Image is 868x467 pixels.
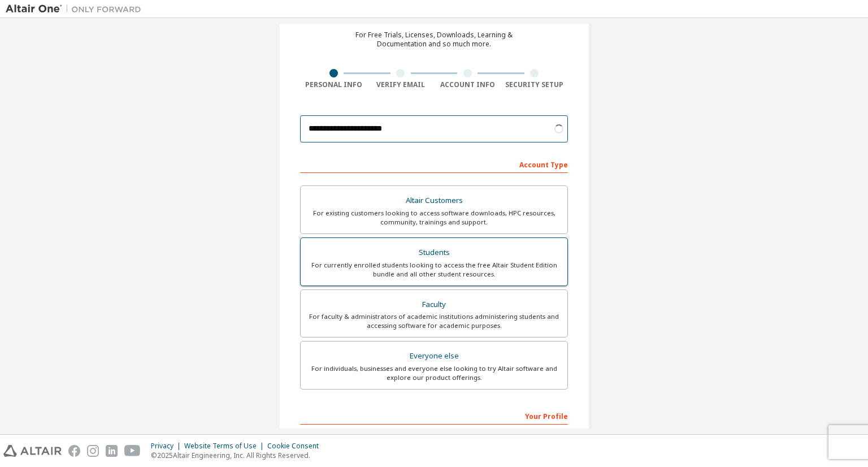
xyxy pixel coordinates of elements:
img: facebook.svg [68,445,80,457]
img: Altair One [6,3,147,15]
img: youtube.svg [124,445,141,457]
div: Website Terms of Use [184,442,267,451]
img: linkedin.svg [106,445,118,457]
div: Faculty [307,297,561,313]
div: Everyone else [307,348,561,364]
div: Account Info [434,80,501,89]
div: Altair Customers [307,193,561,209]
div: Security Setup [501,80,568,89]
div: For faculty & administrators of academic institutions administering students and accessing softwa... [307,312,561,330]
div: For Free Trials, Licenses, Downloads, Learning & Documentation and so much more. [355,31,513,49]
div: For existing customers looking to access software downloads, HPC resources, community, trainings ... [307,209,561,227]
div: Your Profile [300,407,568,425]
div: For currently enrolled students looking to access the free Altair Student Edition bundle and all ... [307,261,561,279]
div: Privacy [151,442,184,451]
div: Create an Altair One Account [343,10,526,24]
img: instagram.svg [87,445,99,457]
div: Cookie Consent [267,442,325,451]
div: Account Type [300,155,568,173]
div: For individuals, businesses and everyone else looking to try Altair software and explore our prod... [307,364,561,382]
div: Verify Email [367,80,435,89]
div: Personal Info [300,80,367,89]
img: altair_logo.svg [3,445,62,457]
p: © 2025 Altair Engineering, Inc. All Rights Reserved. [151,451,325,460]
div: Students [307,245,561,261]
